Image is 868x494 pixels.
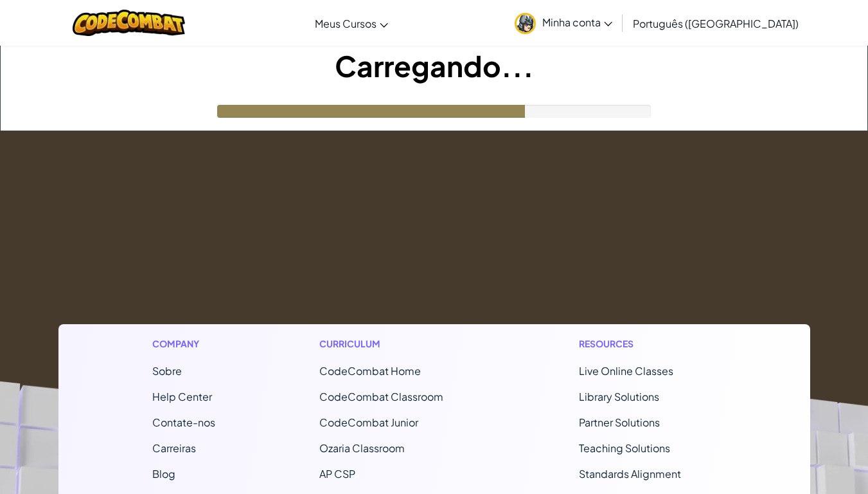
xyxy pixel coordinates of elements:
a: CodeCombat Junior [319,416,418,429]
h1: Carregando... [1,46,867,86]
a: CodeCombat Classroom [319,390,443,403]
a: Library Solutions [579,390,659,403]
a: Meus Cursos [308,6,394,41]
span: Meus Cursos [315,17,376,30]
a: Carreiras [152,441,196,455]
a: AP CSP [319,467,355,480]
a: Sobre [152,364,182,378]
span: CodeCombat Home [319,364,421,378]
h1: Resources [579,337,716,351]
span: Minha conta [542,15,612,29]
a: Live Online Classes [579,364,673,378]
h1: Company [152,337,215,351]
img: CodeCombat logo [73,10,185,36]
a: Ozaria Classroom [319,441,405,455]
a: Standards Alignment [579,467,681,480]
img: avatar [515,13,536,34]
a: Blog [152,467,175,480]
a: Partner Solutions [579,416,660,429]
a: Teaching Solutions [579,441,670,455]
h1: Curriculum [319,337,475,351]
a: Minha conta [508,3,619,43]
a: Help Center [152,390,212,403]
span: Português ([GEOGRAPHIC_DATA]) [633,17,799,30]
a: Português ([GEOGRAPHIC_DATA]) [626,6,805,41]
span: Contate-nos [152,416,215,429]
